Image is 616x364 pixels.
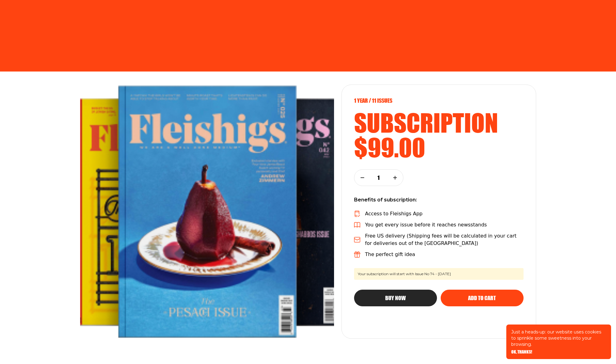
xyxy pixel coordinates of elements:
p: 1 [375,174,383,181]
h2: subscription [354,110,524,135]
button: OK, THANKS! [511,350,532,354]
p: Free US delivery (Shipping fees will be calculated in your cart for deliveries out of the [GEOGRA... [365,232,524,247]
p: You get every issue before it reaches newsstands [365,221,487,229]
h2: $99.00 [354,135,524,159]
p: The perfect gift idea [365,251,415,258]
span: Add to cart [468,295,496,301]
p: 1 year / 11 Issues [354,97,524,104]
p: Benefits of subscription: [354,196,524,204]
img: magazines [80,85,334,339]
button: Add to cart [441,290,524,306]
button: Buy Now [354,290,437,306]
p: Just a heads-up: our website uses cookies to sprinkle some sweetness into your browsing. [511,329,606,347]
p: Access to Fleishigs App [365,210,423,217]
span: Buy Now [385,295,406,301]
span: Your subscription will start with Issue No 74 - [DATE] [354,268,524,280]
